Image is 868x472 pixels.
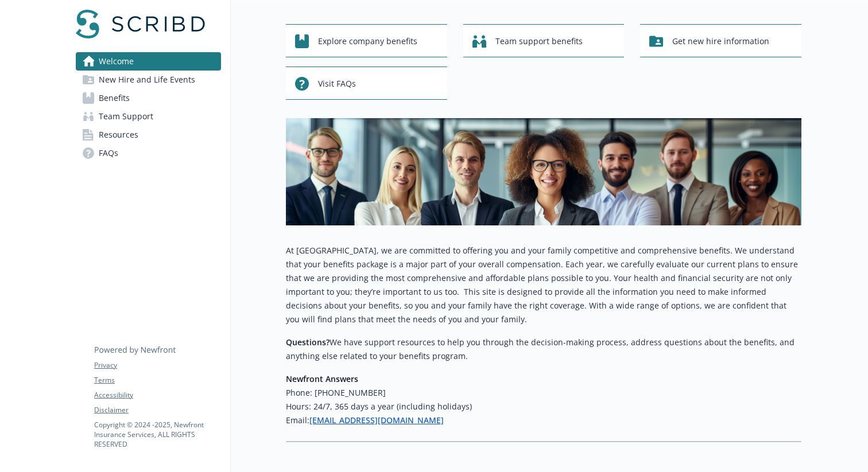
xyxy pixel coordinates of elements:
[94,420,220,449] p: Copyright © 2024 - 2025 , Newfront Insurance Services, ALL RIGHTS RESERVED
[94,375,220,385] a: Terms
[76,144,221,162] a: FAQs
[99,107,153,126] span: Team Support
[286,336,801,363] p: We have support resources to help you through the decision-making process, address questions abou...
[99,71,195,89] span: New Hire and Life Events
[76,126,221,144] a: Resources
[76,71,221,89] a: New Hire and Life Events
[76,89,221,107] a: Benefits
[640,24,801,57] button: Get new hire information
[495,30,583,52] span: Team support benefits
[286,373,358,384] strong: Newfront Answers
[99,89,130,107] span: Benefits
[318,73,356,95] span: Visit FAQs
[94,390,220,400] a: Accessibility
[286,337,330,348] strong: Questions?
[94,405,220,415] a: Disclaimer
[463,24,625,57] button: Team support benefits
[94,360,220,370] a: Privacy
[99,52,134,71] span: Welcome
[286,244,801,326] p: At [GEOGRAPHIC_DATA], we are committed to offering you and your family competitive and comprehens...
[76,52,221,71] a: Welcome
[76,107,221,126] a: Team Support
[286,24,447,57] button: Explore company benefits
[318,30,417,52] span: Explore company benefits
[99,126,138,144] span: Resources
[286,386,801,400] h6: Phone: [PHONE_NUMBER]
[99,144,118,162] span: FAQs
[672,30,769,52] span: Get new hire information
[286,414,801,427] h6: Email:
[286,67,447,100] button: Visit FAQs
[309,415,444,426] a: [EMAIL_ADDRESS][DOMAIN_NAME]
[286,118,801,225] img: overview page banner
[286,400,801,414] h6: Hours: 24/7, 365 days a year (including holidays)​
